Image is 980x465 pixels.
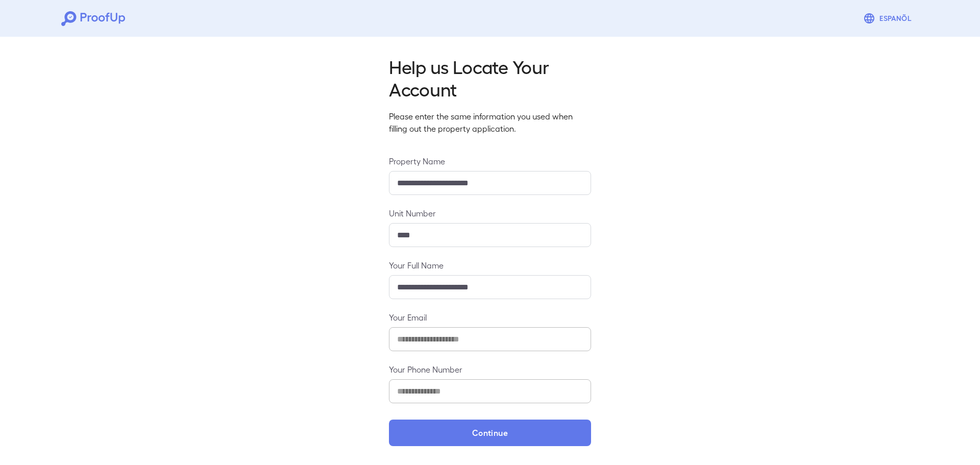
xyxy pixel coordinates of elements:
label: Your Full Name [389,259,591,271]
p: Please enter the same information you used when filling out the property application. [389,110,591,135]
button: Espanõl [859,8,919,29]
h2: Help us Locate Your Account [389,55,591,100]
label: Your Phone Number [389,363,591,375]
button: Continue [389,420,591,446]
label: Property Name [389,155,591,167]
label: Unit Number [389,207,591,219]
label: Your Email [389,311,591,323]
